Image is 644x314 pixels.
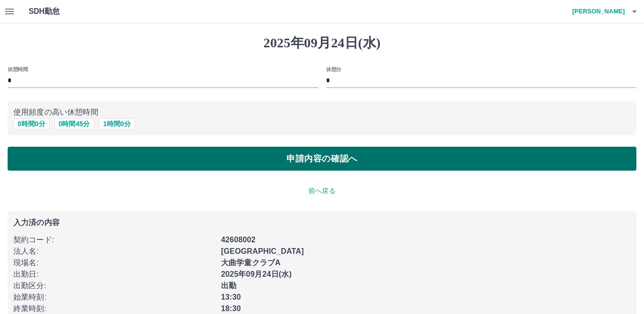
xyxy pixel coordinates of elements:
button: 0時間45分 [54,118,94,130]
b: 18:30 [221,304,241,313]
p: 入力済の内容 [13,219,631,227]
b: 2025年09月24日(水) [221,270,292,278]
b: 42608002 [221,236,255,244]
p: 法人名 : [13,246,215,257]
button: 0時間0分 [13,118,50,130]
b: 13:30 [221,293,241,301]
p: 現場名 : [13,257,215,269]
p: 出勤日 : [13,269,215,280]
p: 出勤区分 : [13,280,215,292]
b: 大曲学童クラブA [221,259,281,267]
b: [GEOGRAPHIC_DATA] [221,247,304,255]
h1: 2025年09月24日(水) [8,35,636,51]
b: 出勤 [221,282,236,290]
label: 休憩分 [326,65,341,73]
button: 1時間0分 [99,118,135,130]
p: 前へ戻る [8,186,636,196]
button: 申請内容の確認へ [8,147,636,171]
p: 契約コード : [13,234,215,246]
p: 始業時刻 : [13,292,215,303]
label: 休憩時間 [8,65,28,73]
p: 使用頻度の高い休憩時間 [13,107,631,118]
